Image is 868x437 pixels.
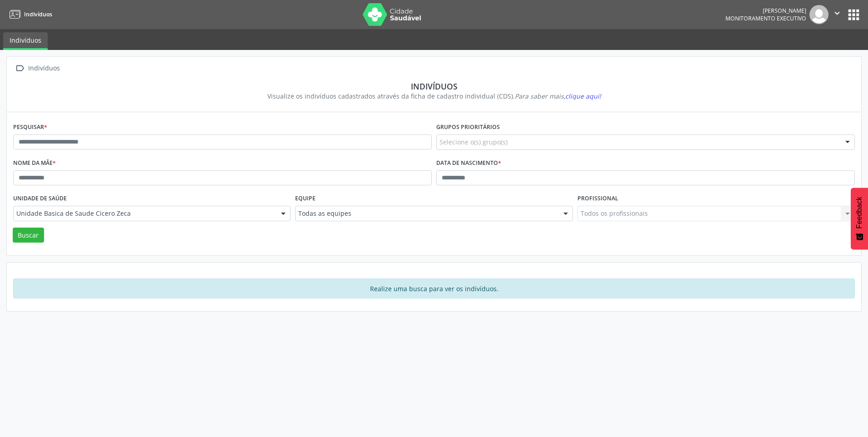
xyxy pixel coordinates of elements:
span: clique aqui! [565,92,601,100]
a:  Indivíduos [13,62,61,75]
i:  [832,8,842,18]
label: Profissional [577,192,618,206]
div: Visualize os indivíduos cadastrados através da ficha de cadastro individual (CDS). [20,91,848,101]
label: Data de nascimento [436,156,501,170]
label: Equipe [295,192,316,206]
div: Realize uma busca para ver os indivíduos. [13,278,855,298]
span: Indivíduos [24,10,52,18]
div: [PERSON_NAME] [725,7,806,15]
i: Para saber mais, [515,92,601,100]
div: Indivíduos [26,62,61,75]
i:  [13,62,26,75]
span: Unidade Basica de Saude Cicero Zeca [16,209,272,218]
span: Todas as equipes [298,209,554,218]
button: Feedback - Mostrar pesquisa [851,188,868,249]
img: img [809,5,829,24]
a: Indivíduos [3,32,48,50]
div: Indivíduos [20,81,848,91]
label: Unidade de saúde [13,192,67,206]
a: Indivíduos [6,7,52,22]
button: Buscar [13,228,44,243]
label: Nome da mãe [13,156,56,170]
span: Monitoramento Executivo [725,15,806,22]
button: apps [846,7,862,23]
span: Selecione o(s) grupo(s) [439,137,508,147]
span: Feedback [855,197,863,228]
label: Grupos prioritários [436,120,500,134]
label: Pesquisar [13,120,47,134]
button:  [829,5,846,24]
